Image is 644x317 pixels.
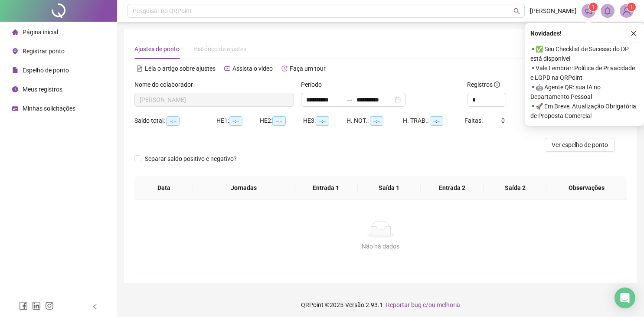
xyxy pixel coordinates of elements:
[501,117,505,124] span: 0
[23,67,69,74] span: Espelho de ponto
[301,80,327,89] label: Período
[592,4,595,10] span: 1
[145,242,616,251] div: Não há dados
[303,116,347,126] div: HE 3:
[216,116,260,126] div: HE 1:
[421,176,484,200] th: Entrada 2
[494,82,500,88] span: info-circle
[620,4,633,17] img: 79649
[513,8,520,14] span: search
[294,176,357,200] th: Entrada 1
[32,301,41,310] span: linkedin
[530,101,639,121] span: ⚬ 🚀 Em Breve, Atualização Obrigatória de Proposta Comercial
[12,48,18,54] span: environment
[358,176,421,200] th: Saída 1
[224,65,230,72] span: youtube
[193,176,294,200] th: Jornadas
[403,116,464,126] div: H. TRAB.:
[346,96,353,103] span: to
[464,117,484,124] span: Faltas:
[23,29,58,36] span: Página inicial
[530,63,639,82] span: ⚬ Vale Lembrar: Política de Privacidade e LGPD na QRPoint
[530,44,639,63] span: ⚬ ✅ Seu Checklist de Sucesso do DP está disponível
[530,6,576,16] span: [PERSON_NAME]
[12,105,18,111] span: schedule
[232,65,273,72] span: Assista o vídeo
[430,116,443,126] span: --:--
[92,304,98,310] span: left
[545,138,615,152] button: Ver espelho de ponto
[553,183,620,193] span: Observações
[346,96,353,103] span: swap-right
[141,154,240,163] span: Separar saldo positivo e negativo?
[386,301,460,308] span: Reportar bug e/ou melhoria
[370,116,383,126] span: --:--
[484,176,546,200] th: Saída 2
[19,301,28,310] span: facebook
[23,105,75,112] span: Minhas solicitações
[193,46,246,52] span: Histórico de ajustes
[546,176,627,200] th: Observações
[290,65,326,72] span: Faça um tour
[166,116,180,126] span: --:--
[260,116,303,126] div: HE 2:
[229,116,242,126] span: --:--
[45,301,54,310] span: instagram
[134,176,193,200] th: Data
[12,67,18,73] span: file
[12,29,18,35] span: home
[12,86,18,92] span: clock-circle
[137,65,143,72] span: file-text
[615,288,635,308] div: Open Intercom Messenger
[585,7,592,15] span: notification
[134,80,199,89] label: Nome do colaborador
[627,3,636,11] sup: Atualize o seu contato no menu Meus Dados
[316,116,329,126] span: --:--
[23,48,65,55] span: Registrar ponto
[530,82,639,101] span: ⚬ 🤖 Agente QR: sua IA no Departamento Pessoal
[530,29,562,38] span: Novidades !
[631,30,637,36] span: close
[347,116,403,126] div: H. NOT.:
[345,301,364,308] span: Versão
[467,80,500,89] span: Registros
[134,46,180,52] span: Ajustes de ponto
[272,116,286,126] span: --:--
[23,86,62,93] span: Meus registros
[552,140,608,150] span: Ver espelho de ponto
[281,65,288,72] span: history
[589,3,598,11] sup: 1
[134,116,216,126] div: Saldo total:
[604,7,611,15] span: bell
[140,93,289,106] span: MICHELLE CERQUEIRA DONIN
[145,65,216,72] span: Leia o artigo sobre ajustes
[630,4,633,10] span: 1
